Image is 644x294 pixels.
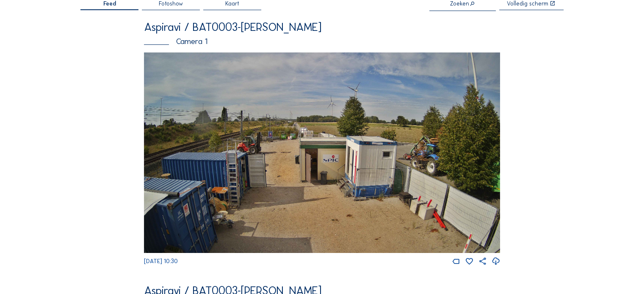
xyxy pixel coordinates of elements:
span: Fotoshow [159,1,183,7]
div: Volledig scherm [507,1,548,7]
div: Camera 1 [144,38,500,46]
span: Kaart [225,1,239,7]
img: Image [144,52,500,253]
span: Feed [103,1,116,7]
span: [DATE] 10:30 [144,258,178,265]
div: Aspiravi / BAT0003-[PERSON_NAME] [144,21,500,33]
